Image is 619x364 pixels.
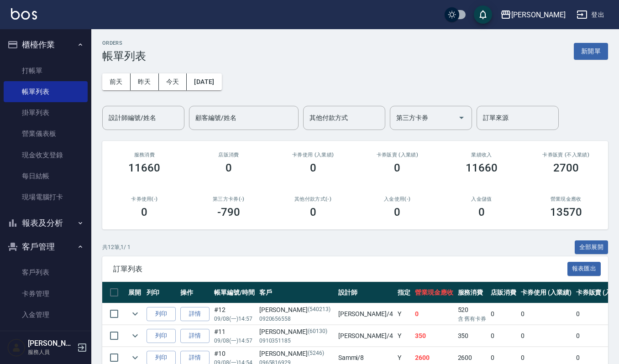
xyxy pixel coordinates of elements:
p: (60130) [308,327,327,337]
span: 訂單列表 [113,265,567,274]
h3: 0 [310,161,316,174]
td: 0 [519,303,574,325]
td: [PERSON_NAME] /4 [336,325,395,347]
a: 入金管理 [4,304,88,325]
a: 報表匯出 [567,264,601,273]
h3: -790 [217,206,240,218]
p: (5246) [308,349,324,359]
button: 今天 [159,73,187,90]
h2: 卡券使用(-) [113,196,176,202]
td: #11 [212,325,257,347]
h2: ORDERS [102,40,146,46]
h2: 卡券使用 (入業績) [282,152,344,158]
button: expand row [128,307,142,321]
button: Open [454,110,469,125]
p: 0920656558 [259,315,334,323]
td: 0 [519,325,574,347]
div: [PERSON_NAME] [259,349,334,359]
div: [PERSON_NAME] [259,305,334,315]
th: 指定 [395,282,413,303]
td: 0 [488,303,519,325]
h2: 業績收入 [451,152,513,158]
button: 櫃檯作業 [4,33,88,57]
h3: 13570 [550,206,582,218]
h3: 帳單列表 [102,50,146,62]
p: 共 12 筆, 1 / 1 [102,243,131,251]
button: 客戶管理 [4,235,88,259]
td: 350 [413,325,456,347]
a: 每日結帳 [4,166,88,187]
button: 全部展開 [575,240,609,255]
h3: 0 [310,206,316,218]
td: 350 [456,325,489,347]
th: 卡券使用 (入業績) [519,282,574,303]
th: 設計師 [336,282,395,303]
button: 新開單 [574,43,608,60]
td: #12 [212,303,257,325]
h3: 0 [226,161,232,174]
td: 0 [413,303,456,325]
p: 服務人員 [28,348,74,356]
button: 列印 [147,329,176,343]
h3: 11660 [128,161,160,174]
a: 打帳單 [4,60,88,81]
button: 報表及分析 [4,211,88,235]
h3: 0 [394,206,400,218]
a: 現場電腦打卡 [4,187,88,208]
h2: 店販消費 [198,152,260,158]
a: 帳單列表 [4,81,88,102]
a: 詳情 [180,307,210,321]
th: 列印 [144,282,178,303]
button: [PERSON_NAME] [497,5,569,24]
h3: 0 [141,206,147,218]
h2: 卡券販賣 (不入業績) [535,152,597,158]
button: 報表匯出 [567,262,601,276]
a: 掛單列表 [4,102,88,123]
a: 卡券管理 [4,283,88,304]
td: 0 [488,325,519,347]
h3: 11660 [466,161,498,174]
p: 含 舊有卡券 [458,315,487,323]
h2: 其他付款方式(-) [282,196,344,202]
th: 營業現金應收 [413,282,456,303]
p: 09/08 (一) 14:57 [214,337,255,345]
button: 前天 [102,73,131,90]
h3: 0 [394,161,400,174]
h5: [PERSON_NAME] [28,339,74,348]
a: 現金收支登錄 [4,145,88,166]
h3: 2700 [553,161,579,174]
img: Logo [11,8,37,20]
button: [DATE] [187,73,221,90]
p: (540213) [308,305,330,315]
p: 0910351185 [259,337,334,345]
h2: 卡券販賣 (入業績) [366,152,429,158]
td: Y [395,303,413,325]
h2: 第三方卡券(-) [198,196,260,202]
div: [PERSON_NAME] [511,9,566,21]
th: 帳單編號/時間 [212,282,257,303]
th: 操作 [178,282,212,303]
a: 新開單 [574,47,608,55]
button: expand row [128,329,142,343]
button: save [474,5,492,24]
td: [PERSON_NAME] /4 [336,303,395,325]
button: 登出 [573,6,608,23]
td: Y [395,325,413,347]
h3: 0 [478,206,485,218]
img: Person [7,338,26,357]
button: 昨天 [131,73,159,90]
a: 詳情 [180,329,210,343]
div: [PERSON_NAME] [259,327,334,337]
th: 展開 [126,282,144,303]
h2: 入金使用(-) [366,196,429,202]
a: 營業儀表板 [4,123,88,144]
p: 09/08 (一) 14:57 [214,315,255,323]
a: 客戶列表 [4,262,88,283]
th: 客戶 [257,282,336,303]
button: 列印 [147,307,176,321]
h3: 服務消費 [113,152,176,158]
h2: 入金儲值 [451,196,513,202]
h2: 營業現金應收 [535,196,597,202]
td: 520 [456,303,489,325]
th: 服務消費 [456,282,489,303]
